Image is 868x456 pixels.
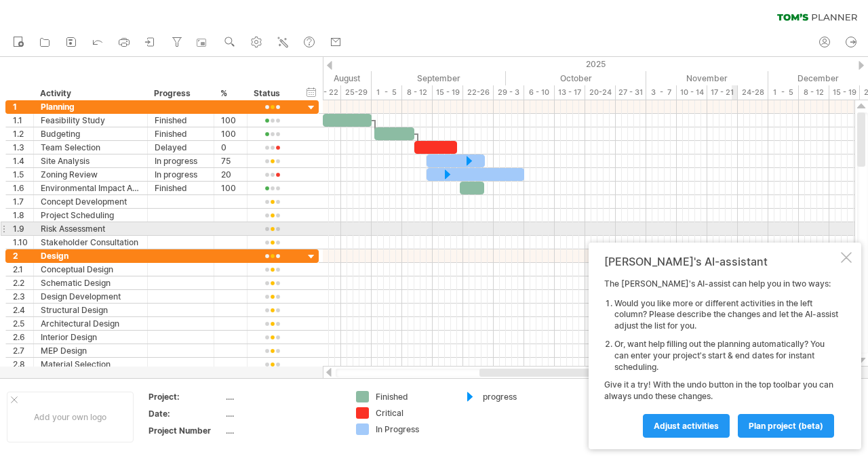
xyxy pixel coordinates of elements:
[41,154,140,167] div: Site Analysis
[13,263,33,276] div: 2.1
[226,425,340,436] div: ....
[41,331,140,344] div: Interior Design
[13,195,33,208] div: 1.7
[799,85,829,100] div: 8 - 12
[13,154,33,167] div: 1.4
[149,408,223,419] div: Date:
[585,85,616,100] div: 20-24
[13,209,33,222] div: 1.8
[41,141,140,154] div: Team Selection
[494,85,524,100] div: 29 - 3
[41,249,140,262] div: Design
[376,407,450,419] div: Critical
[41,168,140,181] div: Zoning Review
[254,87,290,100] div: Status
[41,209,140,222] div: Project Scheduling
[13,249,33,262] div: 2
[220,87,239,100] div: %
[41,114,140,127] div: Feasibility Study
[604,278,838,437] div: The [PERSON_NAME]'s AI-assist can help you in two ways: Give it a try! With the undo button in th...
[155,141,207,154] div: Delayed
[433,85,463,100] div: 15 - 19
[646,85,677,100] div: 3 - 7
[155,182,207,194] div: Finished
[221,154,240,167] div: 75
[41,127,140,140] div: Budgeting
[749,421,823,431] span: plan project (beta)
[738,85,768,100] div: 24-28
[463,85,494,100] div: 22-26
[604,255,838,268] div: [PERSON_NAME]'s AI-assistant
[643,414,730,438] a: Adjust activities
[13,168,33,181] div: 1.5
[372,71,506,85] div: September 2025
[555,85,585,100] div: 13 - 17
[41,236,140,249] div: Stakeholder Consultation
[654,421,719,431] span: Adjust activities
[41,317,140,330] div: Architectural Design
[614,298,838,332] li: Would you like more or different activities in the left column? Please describe the changes and l...
[524,85,555,100] div: 6 - 10
[13,141,33,154] div: 1.3
[13,290,33,303] div: 2.3
[41,344,140,357] div: MEP Design
[372,85,402,100] div: 1 - 5
[506,71,646,85] div: October 2025
[226,408,340,419] div: ....
[13,100,33,113] div: 1
[376,391,450,402] div: Finished
[768,85,799,100] div: 1 - 5
[155,168,207,181] div: In progress
[226,391,340,402] div: ....
[646,71,768,85] div: November 2025
[13,331,33,344] div: 2.6
[707,85,738,100] div: 17 - 21
[13,236,33,249] div: 1.10
[13,127,33,140] div: 1.2
[13,304,33,316] div: 2.4
[13,182,33,194] div: 1.6
[149,391,223,402] div: Project:
[677,85,707,100] div: 10 - 14
[483,391,557,402] div: progress
[221,182,240,194] div: 100
[221,114,240,127] div: 100
[149,425,223,436] div: Project Number
[41,263,140,276] div: Conceptual Design
[402,85,433,100] div: 8 - 12
[616,85,646,100] div: 27 - 31
[41,358,140,371] div: Material Selection
[41,182,140,194] div: Environmental Impact Assessment
[829,85,860,100] div: 15 - 19
[376,423,450,435] div: In Progress
[41,304,140,316] div: Structural Design
[40,87,140,100] div: Activity
[13,344,33,357] div: 2.7
[41,100,140,113] div: Planning
[13,114,33,127] div: 1.1
[13,358,33,371] div: 2.8
[614,339,838,373] li: Or, want help filling out the planning automatically? You can enter your project's start & end da...
[221,168,240,181] div: 20
[41,290,140,303] div: Design Development
[7,392,134,442] div: Add your own logo
[155,154,207,167] div: In progress
[221,141,240,154] div: 0
[41,222,140,235] div: Risk Assessment
[341,85,372,100] div: 25-29
[41,276,140,289] div: Schematic Design
[155,114,207,127] div: Finished
[41,195,140,208] div: Concept Development
[155,127,207,140] div: Finished
[13,222,33,235] div: 1.9
[13,317,33,330] div: 2.5
[311,85,341,100] div: 18 - 22
[154,87,206,100] div: Progress
[13,276,33,289] div: 2.2
[221,127,240,140] div: 100
[738,414,834,438] a: plan project (beta)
